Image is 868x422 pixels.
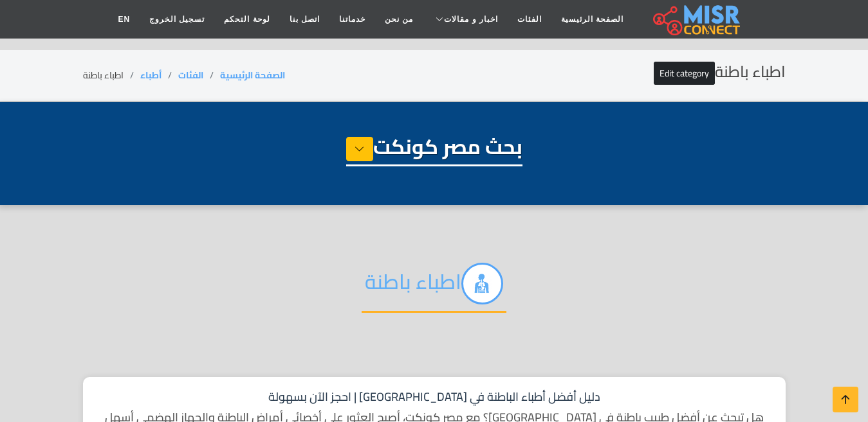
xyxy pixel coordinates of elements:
a: الصفحة الرئيسية [220,67,285,84]
a: خدماتنا [329,7,375,31]
a: EN [108,7,140,31]
span: اخبار و مقالات [444,13,498,25]
li: اطباء باطنة [83,69,140,82]
a: تسجيل الخروج [140,7,214,31]
h1: دليل أفضل أطباء الباطنة في [GEOGRAPHIC_DATA] | احجز الآن بسهولة [96,390,773,404]
a: أطباء [140,67,162,84]
a: اتصل بنا [280,7,329,31]
img: main.misr_connect [653,3,739,35]
a: من نحن [375,7,423,31]
a: الصفحة الرئيسية [551,7,633,31]
a: الفئات [508,7,551,31]
a: لوحة التحكم [214,7,279,31]
a: Edit category [654,62,715,85]
h1: بحث مصر كونكت [346,134,522,166]
a: اخبار و مقالات [423,7,508,31]
a: الفئات [178,67,203,84]
img: pfAWvOfsRsa0Gymt6gRE.png [461,263,503,304]
h2: اطباء باطنة [362,263,506,313]
h2: اطباء باطنة [654,63,786,82]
